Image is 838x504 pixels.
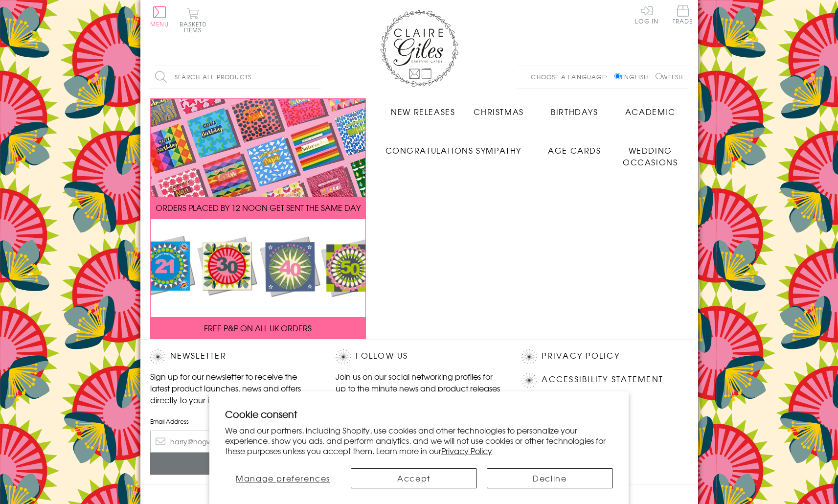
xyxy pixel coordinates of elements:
p: Join us on our social networking profiles for up to the minute news and product releases the mome... [336,370,502,406]
a: Trade [673,5,693,26]
span: Sympathy [476,144,521,156]
a: Privacy Policy [441,445,492,457]
a: Christmas [461,98,537,117]
span: FREE P&P ON ALL UK ORDERS [204,322,312,334]
p: Choose a language: [531,72,612,81]
span: ORDERS PLACED BY 12 NOON GET SENT THE SAME DAY [156,202,361,213]
p: We and our partners, including Shopify, use cookies and other technologies to personalize your ex... [225,425,613,456]
button: Menu [150,6,169,27]
label: Email Address [150,417,317,426]
img: Claire Giles Greetings Cards [380,10,458,87]
span: 0 items [184,20,206,34]
button: Decline [487,468,613,488]
h2: Follow Us [336,349,502,364]
span: Menu [150,20,169,28]
button: Manage preferences [225,468,341,488]
a: Privacy Policy [542,349,619,363]
button: Basket0 items [180,8,206,33]
a: Congratulations [385,137,474,156]
input: Search all products [150,66,321,88]
a: Accessibility Statement [542,373,663,386]
input: Search [312,66,321,88]
input: Welsh [656,73,662,79]
a: Age Cards [537,137,612,156]
input: Subscribe [150,453,317,475]
span: New Releases [391,106,455,117]
input: harry@hogwarts.edu [150,431,317,453]
label: English [614,72,653,81]
a: Academic [612,98,688,117]
span: Birthdays [551,106,598,117]
a: Wedding Occasions [612,137,688,168]
input: English [614,73,621,79]
span: Christmas [474,106,523,117]
h2: Newsletter [150,349,317,364]
button: Accept [351,468,477,488]
span: Manage preferences [236,472,330,484]
span: Age Cards [548,144,601,156]
label: Welsh [656,72,683,81]
a: Sympathy [461,137,537,156]
span: Congratulations [385,144,474,156]
a: New Releases [385,98,461,117]
span: Academic [625,106,676,117]
a: Birthdays [537,98,612,117]
span: Wedding Occasions [623,144,678,168]
a: Log In [635,5,658,24]
span: Trade [673,5,693,24]
h2: Cookie consent [225,407,613,421]
p: Sign up for our newsletter to receive the latest product launches, news and offers directly to yo... [150,370,317,406]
